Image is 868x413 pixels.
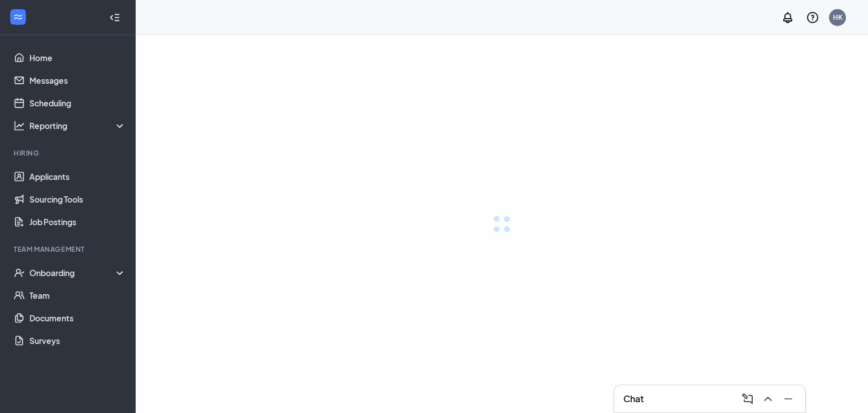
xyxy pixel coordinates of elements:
[623,393,644,405] h3: Chat
[741,392,754,406] svg: ComposeMessage
[781,11,795,24] svg: Notifications
[12,11,24,23] svg: WorkstreamLogo
[29,188,126,210] a: Sourcing Tools
[29,69,126,92] a: Messages
[737,390,756,408] button: ComposeMessage
[782,392,795,406] svg: Minimize
[29,329,126,352] a: Surveys
[761,392,775,406] svg: ChevronUp
[14,148,124,158] div: Hiring
[29,267,127,278] div: Onboarding
[14,244,124,254] div: Team Management
[29,120,127,131] div: Reporting
[109,12,120,23] svg: Collapse
[778,390,796,408] button: Minimize
[29,307,126,329] a: Documents
[14,120,25,131] svg: Analysis
[833,12,843,22] div: HK
[758,390,776,408] button: ChevronUp
[14,267,25,278] svg: UserCheck
[806,11,819,24] svg: QuestionInfo
[29,284,126,307] a: Team
[29,210,126,233] a: Job Postings
[29,165,126,188] a: Applicants
[29,92,126,114] a: Scheduling
[29,46,126,69] a: Home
